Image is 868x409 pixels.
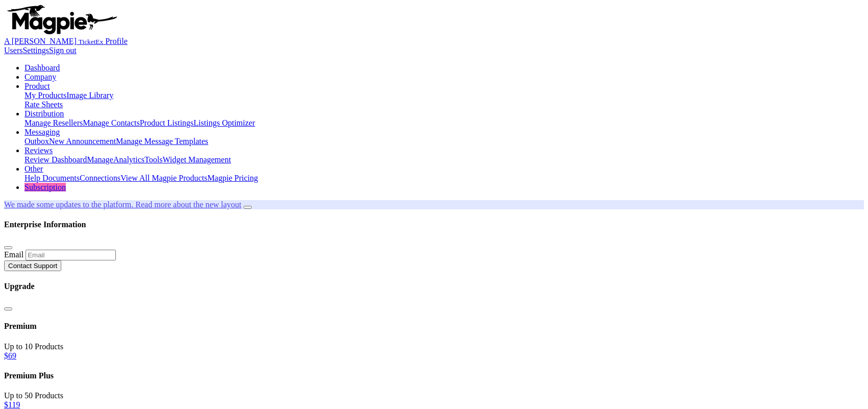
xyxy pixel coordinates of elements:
h4: Upgrade [4,282,864,291]
a: Manage Resellers [25,118,83,127]
a: View All Magpie Products [120,174,207,182]
a: Users [4,46,22,55]
a: Widget Management [162,155,231,164]
input: Email [26,250,116,260]
h4: Premium Plus [4,371,864,380]
button: Close announcement [244,206,252,209]
a: Product [25,82,50,90]
a: Rate Sheets [25,100,63,109]
img: logo-ab69f6fb50320c5b225c76a69d11143b.png [4,4,119,35]
a: Connections [80,174,120,182]
a: Other [25,164,43,173]
a: Manage Contacts [83,118,140,127]
a: Product Listings [140,118,194,127]
a: Listings Optimizer [194,118,255,127]
a: Manage [87,155,113,164]
h4: Premium [4,322,864,331]
button: Close [4,307,12,310]
label: Email [4,250,23,259]
a: A [PERSON_NAME] TicketEx [4,37,105,45]
a: Messaging [25,128,60,136]
button: Close [4,246,12,249]
a: Image Library [66,91,113,100]
a: Help Documents [25,174,80,182]
a: Company [25,73,56,81]
a: Analytics [113,155,144,164]
a: New Announcement [49,137,116,146]
a: Settings [22,46,49,55]
div: Up to 10 Products [4,342,864,351]
a: Review Dashboard [25,155,87,164]
a: Profile [105,37,128,45]
a: $69 [4,351,16,360]
a: Sign out [49,46,77,55]
a: Outbox [25,137,49,146]
a: We made some updates to the platform. Read more about the new layout [4,200,242,209]
span: A [4,37,10,45]
a: Manage Message Templates [116,137,208,146]
span: [PERSON_NAME] [12,37,77,45]
a: Magpie Pricing [207,174,258,182]
a: My Products [25,91,66,100]
a: Reviews [25,146,53,155]
a: $119 [4,400,20,409]
a: Distribution [25,109,64,118]
small: TicketEx [79,38,103,45]
h4: Enterprise Information [4,220,864,229]
button: Contact Support [4,260,61,271]
a: Subscription [25,183,66,191]
a: Tools [144,155,162,164]
div: Up to 50 Products [4,391,864,400]
a: Dashboard [25,63,60,72]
